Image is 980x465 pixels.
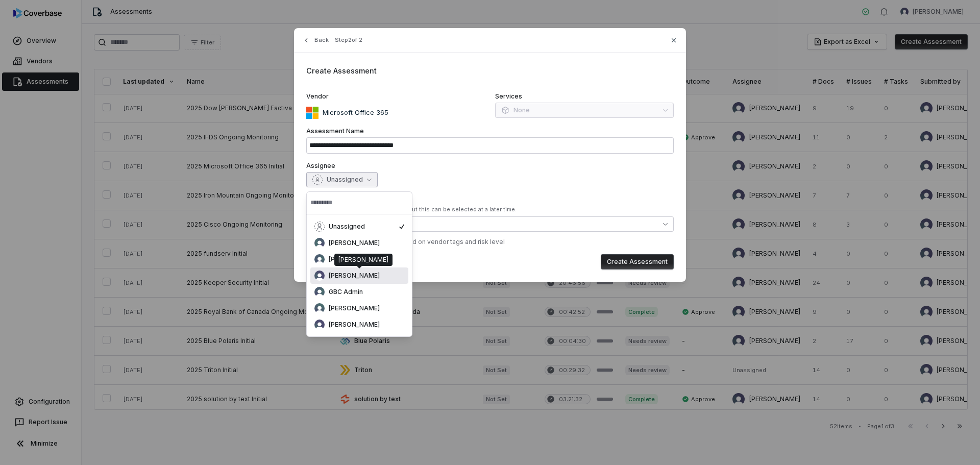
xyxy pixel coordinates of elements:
img: Esther Barreto avatar [314,271,325,281]
img: Meghan Paonessa avatar [314,320,325,330]
span: GBC Admin [329,288,363,296]
span: Unassigned [327,176,363,184]
span: [PERSON_NAME] [329,255,380,263]
label: Assessment Name [306,127,674,135]
span: Step 2 of 2 [335,36,362,44]
span: [PERSON_NAME] [329,304,380,312]
label: Assignee [306,162,674,170]
img: Laura Valente avatar [314,303,325,313]
span: [PERSON_NAME] [329,321,380,329]
span: [PERSON_NAME] [329,272,380,280]
button: Create Assessment [601,254,674,270]
button: Back [299,31,332,50]
span: Vendor [306,92,329,101]
img: Bill Tunney avatar [314,238,325,248]
div: [PERSON_NAME] [338,256,388,264]
span: [PERSON_NAME] [329,239,380,247]
span: Create Assessment [306,66,377,75]
div: Suggestions [310,218,408,333]
label: Control Sets [306,195,674,204]
p: Microsoft Office 365 [318,108,388,118]
div: ✓ Auto-selected 3 control set s based on vendor tags and risk level [306,238,674,246]
label: Services [495,92,674,101]
span: Unassigned [329,223,365,231]
img: GBC Admin avatar [314,287,325,297]
img: Diya Randhawa avatar [314,254,325,264]
div: At least one control set is required, but this can be selected at a later time. [306,206,674,213]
